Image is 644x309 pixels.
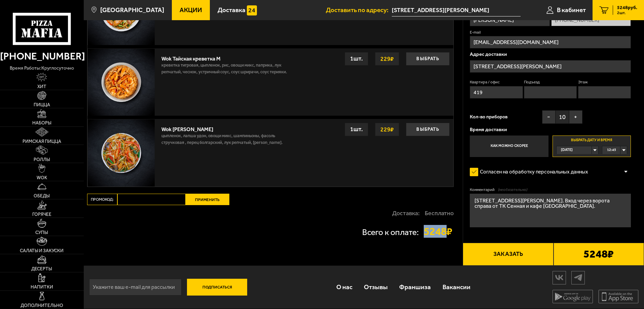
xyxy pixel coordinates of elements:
[87,48,453,116] a: Wok Тайская креветка Mкреветка тигровая, цыпленок, рис, овощи микс, паприка, лук репчатый, чеснок...
[424,226,454,237] strong: 5248 ₽
[161,132,291,149] p: цыпленок, лапша удон, овощи микс, шампиньоны, фасоль стручковая , перец болгарский, лук репчатый,...
[87,119,453,186] a: Wok [PERSON_NAME]цыпленок, лапша удон, овощи микс, шампиньоны, фасоль стручковая , перец болгарск...
[498,187,527,193] span: (необязательно)
[470,165,595,179] label: Согласен на обработку персональных данных
[32,121,51,125] span: Наборы
[87,194,117,205] label: Промокод:
[31,285,53,289] span: Напитки
[34,194,50,198] span: Обеды
[392,4,521,16] span: Россия, Санкт-Петербург, улица Ефимова, 3С
[470,115,507,119] span: Кол-во приборов
[393,276,437,298] a: Франшиза
[553,136,631,157] label: Выбрать дату и время
[406,52,450,66] button: Выбрать
[362,228,419,237] p: Всего к оплате:
[437,276,476,298] a: Вакансии
[470,30,631,35] label: E-mail
[218,7,245,13] span: Доставка
[21,303,63,308] span: Дополнительно
[406,123,450,136] button: Выбрать
[379,52,395,65] strong: 229 ₽
[161,123,291,132] div: Wok [PERSON_NAME]
[470,127,631,132] p: Время доставки
[37,176,47,180] span: WOK
[463,243,553,266] button: Заказать
[345,52,368,66] div: 1 шт.
[345,123,368,136] div: 1 шт.
[470,52,631,57] p: Адрес доставки
[161,52,294,62] div: Wok Тайская креветка M
[470,187,631,193] label: Комментарий
[561,146,573,154] span: [DATE]
[392,210,420,216] p: Доставка:
[32,212,51,217] span: Горячее
[583,249,614,260] b: 5248 ₽
[247,5,257,15] img: 15daf4d41897b9f0e9f617042186c801.svg
[358,276,393,298] a: Отзывы
[617,5,637,10] span: 5248 руб.
[470,36,631,48] input: @
[607,146,616,154] span: 12:45
[23,139,61,144] span: Римская пицца
[556,110,569,124] span: 10
[557,7,586,13] span: В кабинет
[34,157,50,162] span: Роллы
[553,272,566,283] img: vk
[470,79,523,85] label: Квартира / офис
[180,7,202,13] span: Акции
[470,136,548,157] label: Как можно скорее
[31,267,52,271] span: Десерты
[379,123,395,136] strong: 229 ₽
[425,210,454,216] strong: Бесплатно
[37,84,46,89] span: Хит
[326,7,392,13] span: Доставить по адресу:
[330,276,358,298] a: О нас
[578,79,631,85] label: Этаж
[524,79,577,85] label: Подъезд
[89,279,182,296] input: Укажите ваш e-mail для рассылки
[34,103,50,107] span: Пицца
[187,279,248,296] button: Подписаться
[392,4,521,16] input: Ваш адрес доставки
[100,7,164,13] span: [GEOGRAPHIC_DATA]
[161,62,294,79] p: креветка тигровая, цыпленок, рис, овощи микс, паприка, лук репчатый, чеснок, устричный соус, соус...
[569,110,582,124] button: +
[542,110,556,124] button: −
[35,230,48,235] span: Супы
[186,194,229,205] button: Применить
[617,11,637,15] span: 2 шт.
[20,248,64,253] span: Салаты и закуски
[572,272,584,283] img: tg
